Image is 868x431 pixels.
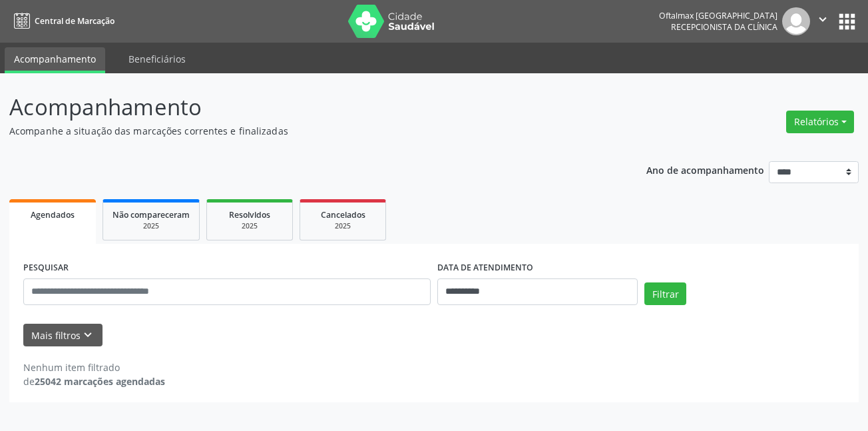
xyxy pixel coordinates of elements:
p: Acompanhamento [9,91,604,124]
p: Acompanhe a situação das marcações correntes e finalizadas [9,124,604,138]
label: DATA DE ATENDIMENTO [437,258,533,278]
span: Central de Marcação [35,15,114,27]
button:  [810,7,835,35]
button: Mais filtroskeyboard_arrow_down [23,324,103,347]
span: Resolvidos [229,209,270,220]
i:  [815,12,830,27]
div: Nenhum item filtrado [23,360,165,374]
a: Central de Marcação [9,10,114,32]
div: Oftalmax [GEOGRAPHIC_DATA] [659,10,777,21]
div: 2025 [310,221,376,231]
a: Beneficiários [119,47,195,71]
span: Recepcionista da clínica [671,21,777,33]
p: Ano de acompanhamento [646,161,764,178]
label: PESQUISAR [23,258,69,278]
strong: 25042 marcações agendadas [35,375,165,388]
a: Acompanhamento [5,47,105,73]
button: Relatórios [786,111,854,133]
span: Agendados [31,209,75,220]
div: 2025 [112,221,190,231]
div: 2025 [216,221,283,231]
span: Cancelados [321,209,365,220]
div: de [23,374,165,388]
img: img [782,7,810,35]
span: Não compareceram [112,209,190,220]
i: keyboard_arrow_down [81,328,95,342]
button: apps [835,10,859,33]
button: Filtrar [644,282,686,305]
